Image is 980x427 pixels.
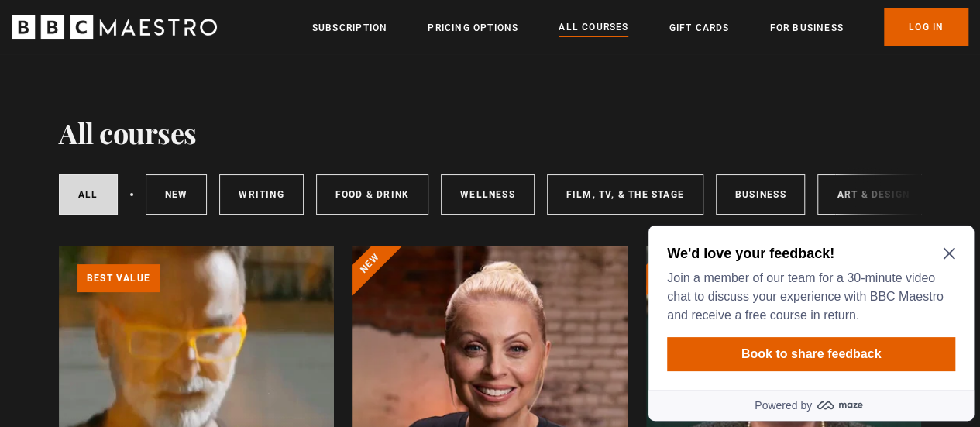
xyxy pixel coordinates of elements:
[817,174,928,215] a: Art & Design
[441,174,535,215] a: Wellness
[146,174,208,215] a: New
[716,174,806,215] a: Business
[59,174,118,215] a: All
[25,118,313,152] button: Book to share feedback
[6,6,332,201] div: Optional study invitation
[25,25,307,43] h2: We'd love your feedback!
[669,20,729,36] a: Gift Cards
[12,15,217,39] svg: BBC Maestro
[769,20,843,36] a: For business
[312,8,968,46] nav: Primary
[219,174,303,215] a: Writing
[301,28,313,40] button: Close Maze Prompt
[59,116,197,149] h1: All courses
[316,174,428,215] a: Food & Drink
[25,50,307,105] p: Join a member of our team for a 30-minute video chat to discuss your experience with BBC Maestro ...
[312,20,387,36] a: Subscription
[884,8,968,46] a: Log In
[428,20,518,36] a: Pricing Options
[547,174,703,215] a: Film, TV, & The Stage
[77,264,160,292] p: Best value
[6,170,332,201] a: Powered by maze
[559,19,628,36] a: All Courses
